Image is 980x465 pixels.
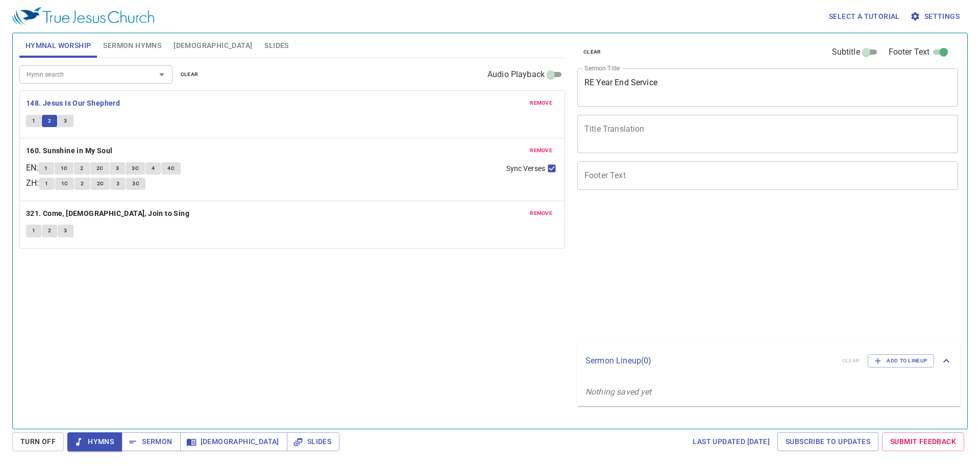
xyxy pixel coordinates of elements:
button: Slides [287,432,339,451]
span: 1 [32,226,35,235]
span: Submit Feedback [890,435,956,448]
span: 3C [132,179,139,188]
span: 4 [152,164,155,173]
i: Nothing saved yet [585,387,652,397]
span: 2C [97,179,104,188]
span: clear [181,70,199,79]
span: [DEMOGRAPHIC_DATA] [188,435,279,448]
button: Open [155,67,169,82]
button: 4 [145,162,161,175]
button: clear [175,68,205,81]
p: ZH : [26,177,39,189]
span: 1 [45,179,48,188]
span: 3 [116,179,119,188]
button: 2C [90,162,110,175]
b: 321. Come, [DEMOGRAPHIC_DATA], Join to Sing [26,207,189,220]
span: 3 [64,226,67,235]
button: Hymns [67,432,122,451]
button: 2 [74,162,89,175]
span: Subscribe to Updates [786,435,870,448]
span: Footer Text [889,46,930,58]
span: Slides [295,435,331,448]
button: 1C [55,178,75,190]
button: Turn Off [12,432,64,451]
button: 3 [58,225,73,237]
button: 1 [39,178,54,190]
button: [DEMOGRAPHIC_DATA] [180,432,287,451]
button: Add to Lineup [868,354,934,368]
span: remove [530,209,552,218]
button: 1 [38,162,54,175]
div: Sermon Lineup(0)clearAdd to Lineup [577,344,961,378]
span: Hymnal Worship [26,39,91,52]
span: Subtitle [832,46,860,58]
button: 3 [58,115,73,127]
p: Sermon Lineup ( 0 ) [585,355,834,367]
button: 321. Come, [DEMOGRAPHIC_DATA], Join to Sing [26,207,191,220]
span: Turn Off [20,435,56,448]
button: 2 [75,178,90,190]
button: Select a tutorial [825,7,904,26]
button: 3C [126,178,145,190]
span: 1 [32,116,35,126]
button: 1 [26,225,41,237]
button: 1C [55,162,74,175]
b: 148. Jesus Is Our Shepherd [26,97,120,110]
button: 3C [126,162,145,175]
span: Settings [912,10,960,23]
a: Last updated [DATE] [689,432,774,451]
span: 3C [132,164,139,173]
span: 1C [61,179,68,188]
span: 2 [81,179,84,188]
span: Last updated [DATE] [693,435,770,448]
button: Settings [908,7,964,26]
span: remove [530,146,552,155]
iframe: from-child [573,201,883,340]
span: Sermon Hymns [103,39,161,52]
span: Select a tutorial [829,10,900,23]
button: 1 [26,115,41,127]
button: 3 [110,162,125,175]
span: 3 [64,116,67,126]
span: Add to Lineup [874,356,927,365]
span: remove [530,99,552,108]
button: 3 [110,178,126,190]
span: Sermon [130,435,172,448]
span: Hymns [76,435,114,448]
textarea: RE Year End Service [584,78,951,97]
span: 2 [80,164,83,173]
span: Sync Verses [506,163,545,174]
button: remove [524,207,558,219]
span: 3 [116,164,119,173]
a: Submit Feedback [882,432,964,451]
button: remove [524,144,558,157]
button: 2 [42,225,57,237]
span: 2 [48,116,51,126]
img: True Jesus Church [12,7,154,26]
span: clear [583,47,601,57]
button: 4C [161,162,181,175]
span: 1 [44,164,47,173]
button: 160. Sunshine in My Soul [26,144,114,157]
span: [DEMOGRAPHIC_DATA] [174,39,252,52]
span: 1C [61,164,68,173]
button: Sermon [121,432,180,451]
p: EN : [26,162,38,174]
button: remove [524,97,558,109]
button: 2C [91,178,110,190]
span: 2 [48,226,51,235]
span: Audio Playback [487,68,545,81]
a: Subscribe to Updates [777,432,878,451]
span: 2C [96,164,104,173]
button: clear [577,46,607,58]
span: 4C [167,164,175,173]
span: Slides [264,39,288,52]
b: 160. Sunshine in My Soul [26,144,113,157]
button: 2 [42,115,57,127]
button: 148. Jesus Is Our Shepherd [26,97,122,110]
